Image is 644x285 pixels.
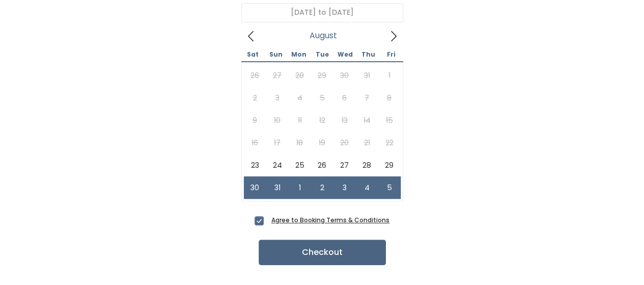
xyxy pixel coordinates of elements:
[311,176,333,199] span: September 2, 2025
[289,176,311,199] span: September 1, 2025
[311,154,333,176] span: August 26, 2025
[311,51,333,58] span: Tue
[271,216,389,224] a: Agree to Booking Terms & Conditions
[378,176,401,199] span: September 5, 2025
[333,176,356,199] span: September 3, 2025
[357,51,380,58] span: Thu
[380,51,403,58] span: Fri
[356,176,378,199] span: September 4, 2025
[259,240,386,265] button: Checkout
[244,176,266,199] span: August 30, 2025
[266,154,289,176] span: August 24, 2025
[310,34,337,38] span: August
[289,154,311,176] span: August 25, 2025
[356,154,378,176] span: August 28, 2025
[244,154,266,176] span: August 23, 2025
[378,154,401,176] span: August 29, 2025
[241,3,403,22] input: Select week
[264,51,287,58] span: Sun
[287,51,310,58] span: Mon
[241,51,264,58] span: Sat
[333,51,356,58] span: Wed
[266,176,289,199] span: August 31, 2025
[333,154,356,176] span: August 27, 2025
